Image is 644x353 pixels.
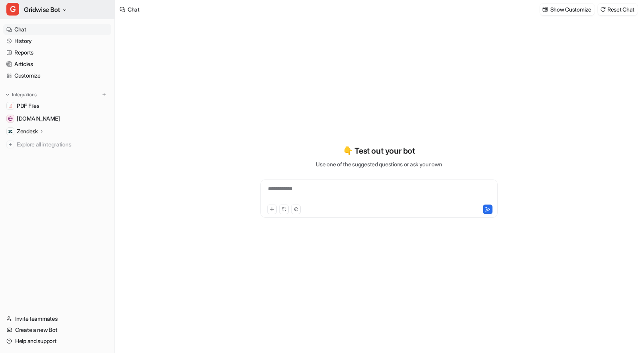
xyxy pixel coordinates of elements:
[12,92,37,98] p: Integrations
[6,140,14,148] img: explore all integrations
[3,324,111,335] a: Create a new Bot
[3,100,111,111] a: PDF FilesPDF Files
[24,4,60,15] span: Gridwise Bot
[598,4,638,15] button: Reset Chat
[3,313,111,324] a: Invite teammates
[540,4,595,15] button: Show Customize
[3,139,111,150] a: Explore all integrations
[17,115,60,123] span: [DOMAIN_NAME]
[5,92,10,98] img: expand menu
[17,102,39,110] span: PDF Files
[3,59,111,70] a: Articles
[8,129,13,134] img: Zendesk
[550,5,591,14] p: Show Customize
[3,47,111,58] a: Reports
[8,116,13,121] img: gridwise.io
[3,35,111,47] a: History
[316,160,442,168] p: Use one of the suggested questions or ask your own
[343,145,415,157] p: 👇 Test out your bot
[542,6,548,12] img: customize
[3,113,111,124] a: gridwise.io[DOMAIN_NAME]
[128,5,140,14] div: Chat
[3,335,111,347] a: Help and support
[3,91,39,99] button: Integrations
[3,24,111,35] a: Chat
[17,127,38,135] p: Zendesk
[101,92,107,98] img: menu_add.svg
[600,6,606,12] img: reset
[6,3,19,16] span: G
[3,70,111,81] a: Customize
[8,103,13,108] img: PDF Files
[17,138,108,151] span: Explore all integrations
